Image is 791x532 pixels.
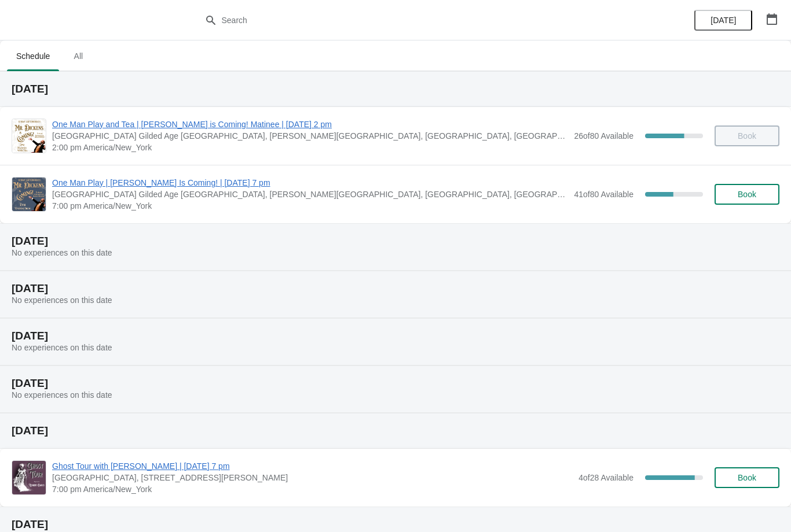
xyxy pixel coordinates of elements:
[7,46,59,66] span: Schedule
[52,460,573,472] span: Ghost Tour with [PERSON_NAME] | [DATE] 7 pm
[715,184,779,205] button: Book
[12,330,779,342] h2: [DATE]
[738,473,756,482] span: Book
[52,142,568,153] span: 2:00 pm America/New_York
[12,390,112,400] span: No experiences on this date
[64,46,93,66] span: All
[52,472,573,483] span: [GEOGRAPHIC_DATA], [STREET_ADDRESS][PERSON_NAME]
[12,461,46,494] img: Ghost Tour with Robert Oakes | Friday, September 26 at 7 pm | Ventfort Hall, 104 Walker St., Leno...
[711,16,736,25] span: [DATE]
[574,190,633,199] span: 41 of 80 Available
[12,378,779,389] h2: [DATE]
[574,131,633,141] span: 26 of 80 Available
[12,83,779,95] h2: [DATE]
[578,473,633,482] span: 4 of 28 Available
[52,483,573,495] span: 7:00 pm America/New_York
[52,200,568,212] span: 7:00 pm America/New_York
[52,189,568,200] span: [GEOGRAPHIC_DATA] Gilded Age [GEOGRAPHIC_DATA], [PERSON_NAME][GEOGRAPHIC_DATA], [GEOGRAPHIC_DATA]...
[12,248,112,257] span: No experiences on this date
[12,235,779,247] h2: [DATE]
[52,130,568,142] span: [GEOGRAPHIC_DATA] Gilded Age [GEOGRAPHIC_DATA], [PERSON_NAME][GEOGRAPHIC_DATA], [GEOGRAPHIC_DATA]...
[12,119,46,153] img: One Man Play and Tea | Mr. Dickens is Coming! Matinee | September 21 at 2 pm | Ventfort Hall Gild...
[12,178,46,211] img: One Man Play | Mr. Dickens Is Coming! | September 21 at 7 pm | Ventfort Hall Gilded Age Mansion &...
[12,425,779,437] h2: [DATE]
[52,119,568,130] span: One Man Play and Tea | [PERSON_NAME] is Coming! Matinee | [DATE] 2 pm
[221,10,594,31] input: Search
[12,283,779,294] h2: [DATE]
[12,519,779,530] h2: [DATE]
[52,177,568,189] span: One Man Play | [PERSON_NAME] Is Coming! | [DATE] 7 pm
[738,190,756,199] span: Book
[694,10,752,31] button: [DATE]
[12,343,112,352] span: No experiences on this date
[12,295,112,305] span: No experiences on this date
[715,467,779,488] button: Book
